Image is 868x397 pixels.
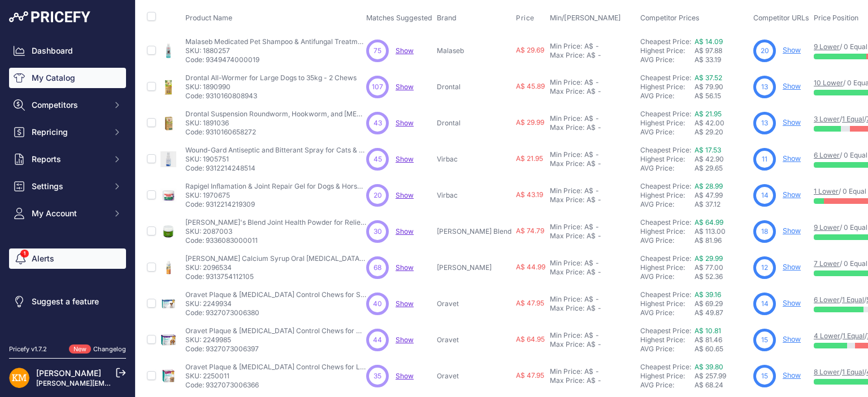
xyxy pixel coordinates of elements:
p: Oravet [437,335,511,344]
div: Min Price: [550,150,582,159]
span: 13 [761,118,768,128]
p: SKU: 2087003 [185,227,366,236]
span: Min/[PERSON_NAME] [550,14,621,22]
div: - [593,259,599,268]
div: - [593,150,599,159]
span: Settings [32,181,106,192]
a: Show [396,155,414,163]
div: AVG Price: [640,381,695,390]
span: New [69,344,91,354]
div: A$ 29.20 [695,128,749,137]
span: 20 [761,46,769,56]
a: Show [783,335,801,343]
div: AVG Price: [640,128,695,137]
div: A$ [587,304,596,313]
p: Oravet Plaque & [MEDICAL_DATA] Control Chews for Medium Dogs 11-23kg - 28-pack [185,326,366,335]
p: SKU: 1970675 [185,191,366,200]
div: Pricefy v1.7.2 [9,344,47,354]
span: Product Name [185,14,232,22]
div: Min Price: [550,42,582,51]
a: Show [783,263,801,271]
p: [PERSON_NAME] [437,263,511,272]
div: Max Price: [550,268,584,277]
span: 13 [761,82,768,92]
a: Show [396,227,414,235]
div: A$ [587,340,596,349]
div: - [593,331,599,340]
div: Min Price: [550,295,582,304]
div: Min Price: [550,259,582,268]
p: [PERSON_NAME] Calcium Syrup Oral [MEDICAL_DATA] for Dogs & Cats 250mL [185,254,366,263]
span: A$ 113.00 [695,227,726,235]
a: A$ 17.53 [695,146,721,154]
div: - [596,123,601,132]
div: Max Price: [550,123,584,132]
a: Show [396,119,414,127]
span: 30 [374,226,382,237]
a: Show [396,82,414,91]
a: 10 Lower [814,78,843,87]
span: A$ 77.00 [695,263,723,272]
span: A$ 97.88 [695,46,722,55]
div: AVG Price: [640,200,695,209]
a: A$ 21.95 [695,110,722,118]
p: SKU: 1905751 [185,155,366,164]
a: [PERSON_NAME] [36,368,101,378]
div: - [596,340,601,349]
p: Code: 9312214219309 [185,200,366,209]
div: Min Price: [550,331,582,340]
p: SKU: 2249934 [185,299,366,308]
div: AVG Price: [640,308,695,317]
span: A$ 29.69 [516,46,544,54]
div: A$ [584,295,593,304]
div: - [593,186,599,195]
div: A$ [587,268,596,277]
span: Competitor Prices [640,14,700,22]
div: Highest Price: [640,372,695,381]
a: [PERSON_NAME][EMAIL_ADDRESS][PERSON_NAME][DOMAIN_NAME] [36,379,266,387]
a: 7 Lower [814,259,840,268]
span: A$ 79.90 [695,82,723,91]
div: Highest Price: [640,227,695,236]
div: A$ [587,87,596,96]
p: Wound-Gard Antiseptic and Bitterant Spray for Cats & Dogs 50ml [185,146,366,155]
a: Cheapest Price: [640,363,691,371]
span: Show [396,46,414,55]
a: Cheapest Price: [640,37,691,46]
a: A$ 29.99 [695,254,723,263]
span: Competitors [32,99,106,111]
p: Drontal All-Wormer for Large Dogs to 35kg - 2 Chews [185,73,357,82]
span: Price [516,14,535,23]
div: - [596,159,601,168]
p: Drontal [437,119,511,128]
span: A$ 74.79 [516,226,544,235]
span: A$ 42.90 [695,155,724,163]
p: Virbac [437,191,511,200]
div: - [593,295,599,304]
span: 75 [374,46,381,56]
p: Drontal Suspension Roundworm, Hookworm, and [MEDICAL_DATA] Worming Syrup for Puppies - 30ml [185,110,366,119]
div: A$ 60.65 [695,344,749,354]
a: Show [783,118,801,126]
span: A$ 42.00 [695,119,724,127]
span: 15 [761,371,768,381]
span: 107 [372,82,383,92]
span: 15 [761,335,768,345]
p: Code: 9312214248514 [185,164,366,173]
p: SKU: 2096534 [185,263,366,272]
div: Highest Price: [640,155,695,164]
a: 1 Equal [842,295,864,304]
div: A$ [584,114,593,123]
div: AVG Price: [640,344,695,354]
a: 1 Equal [842,368,864,376]
p: Code: 9310160808943 [185,91,357,101]
a: Cheapest Price: [640,326,691,335]
div: A$ [587,51,596,60]
a: Show [783,82,801,90]
div: Min Price: [550,186,582,195]
span: Competitor URLs [753,14,809,22]
div: Highest Price: [640,335,695,344]
div: Highest Price: [640,82,695,91]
